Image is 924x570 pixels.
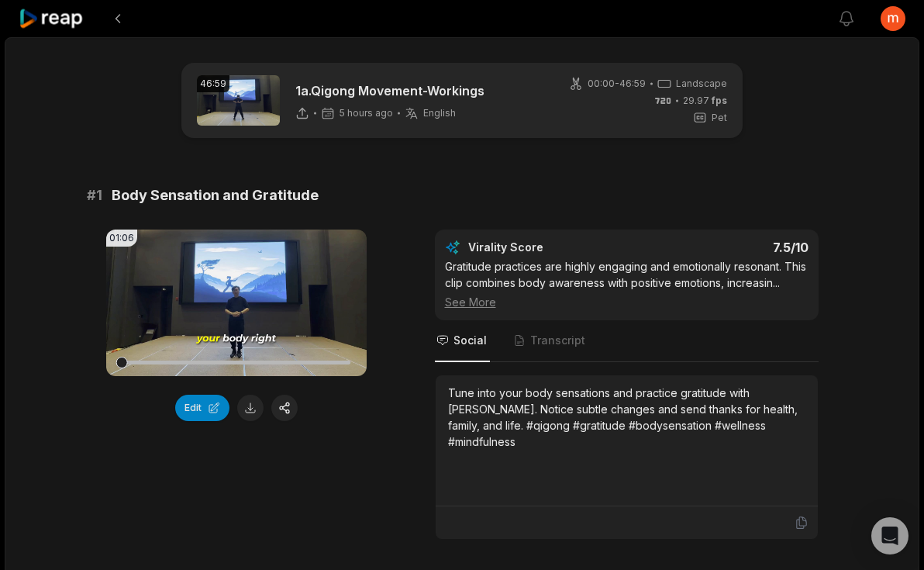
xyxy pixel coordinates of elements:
[588,77,646,91] span: 00:00 - 46:59
[712,95,727,106] span: fps
[468,240,635,255] div: Virality Score
[453,333,487,348] span: Social
[530,333,585,348] span: Transcript
[106,230,367,376] video: Your browser does not support mp4 format.
[445,294,808,310] div: See More
[445,258,808,310] div: Gratitude practices are highly engaging and emotionally resonant. This clip combines body awarene...
[175,395,229,421] button: Edit
[112,185,319,206] span: Body Sensation and Gratitude
[676,77,727,91] span: Landscape
[871,517,908,554] div: Open Intercom Messenger
[712,111,727,125] span: Pet
[197,75,229,92] div: 46:59
[340,107,393,119] span: 5 hours ago
[683,94,727,108] span: 29.97
[435,320,819,362] nav: Tabs
[448,385,805,450] div: Tune into your body sensations and practice gratitude with [PERSON_NAME]. Notice subtle changes a...
[295,81,484,100] p: 1a.Qigong Movement-Workings
[423,107,456,119] span: English
[642,240,808,255] div: 7.5 /10
[87,185,102,206] span: # 1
